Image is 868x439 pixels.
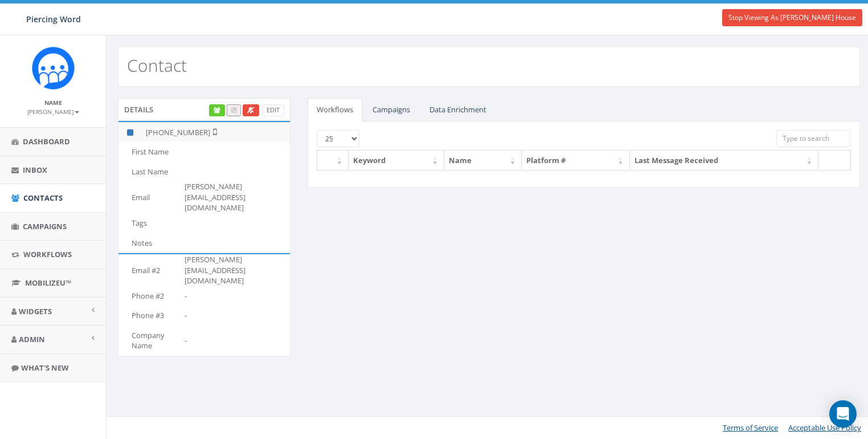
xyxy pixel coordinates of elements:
[118,326,180,356] td: Company Name
[829,400,857,428] div: Open Intercom Messenger
[788,422,861,433] a: Acceptable Use Policy
[522,151,629,170] th: Platform #
[32,47,75,90] img: Rally_Corp_Icon.png
[44,99,62,107] small: Name
[118,286,180,306] td: Phone #2
[26,14,81,25] span: Piercing Word
[23,136,70,147] span: Dashboard
[118,213,180,233] td: Tags
[444,151,522,170] th: Name
[180,254,290,286] td: [PERSON_NAME][EMAIL_ADDRESS][DOMAIN_NAME]
[180,306,290,326] td: -
[180,286,290,306] td: -
[231,105,236,114] span: Call this contact by routing a call through the phone number listed in your profile.
[19,306,52,316] span: Widgets
[23,193,63,203] span: Contacts
[723,422,778,433] a: Terms of Service
[25,278,71,288] span: MobilizeU™
[118,142,180,162] td: First Name
[19,334,45,344] span: Admin
[23,249,72,259] span: Workflows
[262,104,284,116] a: Edit
[118,98,290,121] div: Details
[630,151,818,170] th: Last Message Received
[21,363,69,373] span: What's New
[776,130,851,147] input: Type to search
[209,104,225,116] a: Enrich Contact
[118,233,180,253] td: Notes
[23,221,67,231] span: Campaigns
[23,165,47,175] span: Inbox
[420,98,496,121] a: Data Enrichment
[349,151,444,170] th: Keyword
[27,106,79,116] a: [PERSON_NAME]
[210,127,217,136] i: Not Validated
[118,162,180,182] td: Last Name
[308,98,362,121] a: Workflows
[27,108,79,116] small: [PERSON_NAME]
[127,129,133,136] i: This phone number is subscribed and will receive texts.
[363,98,419,121] a: Campaigns
[243,104,259,116] a: Opt Out Contact
[722,9,862,26] a: Stop Viewing As [PERSON_NAME] House
[180,326,290,356] td: -
[141,122,290,142] td: [PHONE_NUMBER]
[118,254,180,286] td: Email #2
[180,181,290,213] td: [PERSON_NAME][EMAIL_ADDRESS][DOMAIN_NAME]
[127,56,187,75] h2: Contact
[118,306,180,326] td: Phone #3
[118,181,180,213] td: Email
